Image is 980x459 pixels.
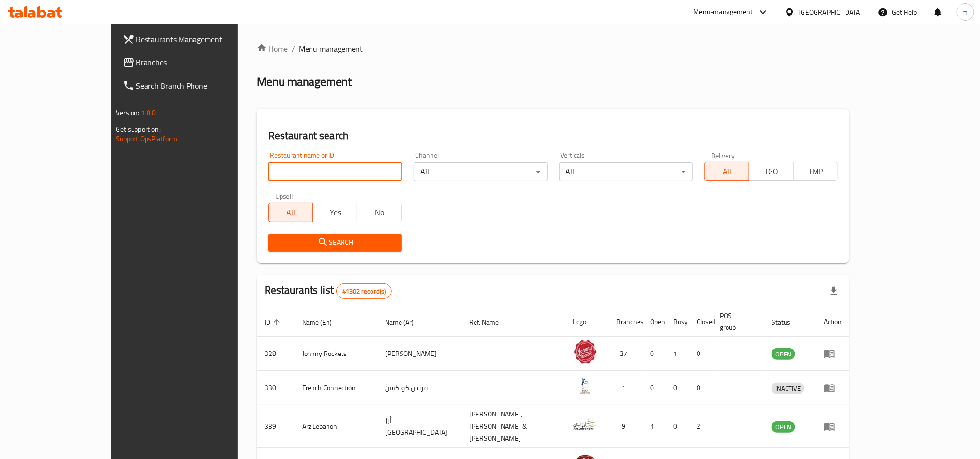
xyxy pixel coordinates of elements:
span: m [963,7,968,17]
a: Branches [115,51,275,74]
span: ID [265,316,283,328]
span: POS group [720,310,753,333]
label: Upsell [275,193,293,200]
span: All [273,206,310,220]
span: OPEN [772,421,795,432]
li: / [292,43,295,55]
h2: Menu management [257,74,352,89]
nav: breadcrumb [257,43,850,55]
span: TGO [753,164,790,178]
img: Arz Lebanon [573,413,597,437]
h2: Restaurant search [268,129,838,143]
td: فرنش كونكشن [377,371,461,405]
span: Menu management [299,43,363,55]
span: 41302 record(s) [337,287,391,296]
img: Johnny Rockets [573,340,597,364]
td: [PERSON_NAME] [377,337,461,371]
td: Arz Lebanon [295,405,378,448]
div: All [414,162,547,181]
td: 0 [689,371,713,405]
div: Menu-management [694,6,753,18]
span: All [709,164,745,178]
button: TGO [749,162,794,181]
span: Search Branch Phone [136,80,267,91]
div: Export file [822,280,846,303]
td: 328 [257,337,295,371]
th: Action [816,307,849,337]
td: 0 [689,337,713,371]
img: French Connection [573,374,597,398]
span: No [361,206,398,220]
td: 0 [643,371,666,405]
td: 1 [666,337,689,371]
th: Busy [666,307,689,337]
td: 2 [689,405,713,448]
td: 37 [609,337,643,371]
button: Search [268,234,402,252]
th: Branches [609,307,643,337]
td: 0 [643,337,666,371]
label: Delivery [711,152,735,159]
td: French Connection [295,371,378,405]
span: Get support on: [116,123,161,135]
span: Restaurants Management [136,33,267,45]
input: Search for restaurant name or ID.. [268,162,402,181]
div: Menu [824,348,842,359]
div: All [559,162,693,181]
span: Yes [317,206,354,220]
th: Logo [565,307,609,337]
span: 1.0.0 [141,106,156,119]
td: [PERSON_NAME],[PERSON_NAME] & [PERSON_NAME] [461,405,565,448]
button: TMP [793,162,838,181]
span: OPEN [772,349,795,360]
a: Search Branch Phone [115,74,275,97]
th: Closed [689,307,713,337]
div: Menu [824,382,842,394]
th: Open [643,307,666,337]
span: TMP [798,164,834,178]
td: 0 [666,371,689,405]
a: Restaurants Management [115,28,275,51]
button: All [268,203,313,222]
span: Version: [116,106,140,119]
td: 9 [609,405,643,448]
td: 339 [257,405,295,448]
div: Menu [824,421,842,432]
button: All [704,162,749,181]
span: Name (En) [302,316,345,328]
td: 0 [666,405,689,448]
div: OPEN [772,348,795,360]
td: Johnny Rockets [295,337,378,371]
td: 1 [609,371,643,405]
span: Search [276,237,394,249]
a: Support.OpsPlatform [116,133,178,145]
button: Yes [312,203,357,222]
td: 1 [643,405,666,448]
span: Ref. Name [469,316,511,328]
div: Total records count [336,283,392,299]
span: Status [772,316,803,328]
td: أرز [GEOGRAPHIC_DATA] [377,405,461,448]
div: [GEOGRAPHIC_DATA] [799,7,862,17]
span: INACTIVE [772,383,804,394]
span: Branches [136,57,267,68]
h2: Restaurants list [265,283,392,299]
button: No [357,203,402,222]
span: Name (Ar) [385,316,426,328]
td: 330 [257,371,295,405]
